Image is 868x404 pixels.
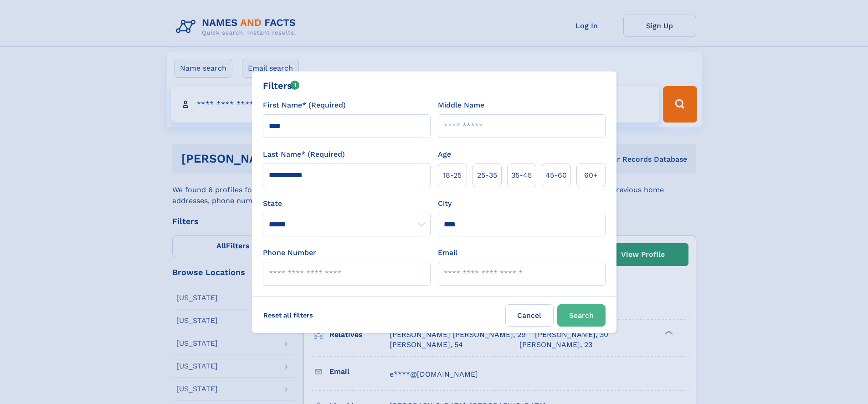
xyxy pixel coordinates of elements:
label: Age [438,149,451,160]
label: Middle Name [438,100,484,111]
span: 35‑45 [511,170,532,181]
label: State [263,198,431,209]
label: Phone Number [263,247,316,258]
span: 60+ [584,170,598,181]
label: City [438,198,452,209]
div: Filters [263,79,300,92]
span: 25‑35 [477,170,497,181]
span: 18‑25 [443,170,462,181]
label: Email [438,247,457,258]
label: Cancel [505,304,554,327]
label: First Name* (Required) [263,100,346,111]
label: Reset all filters [257,304,319,326]
button: Search [557,304,606,327]
label: Last Name* (Required) [263,149,345,160]
span: 45‑60 [545,170,567,181]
